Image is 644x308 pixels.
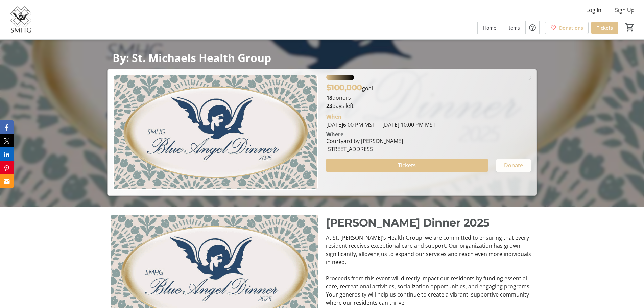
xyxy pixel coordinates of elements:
[326,159,488,172] button: Tickets
[624,21,636,33] button: Cart
[326,215,532,231] p: [PERSON_NAME] Dinner 2025
[326,113,342,121] div: When
[326,137,403,145] div: Courtyard by [PERSON_NAME]
[326,132,343,137] div: Where
[478,22,502,34] a: Home
[326,102,332,110] span: 23
[581,5,607,16] button: Log In
[326,102,531,110] p: days left
[398,161,416,169] span: Tickets
[615,6,635,14] span: Sign Up
[526,21,539,34] button: Help
[496,159,531,172] button: Donate
[483,24,496,31] span: Home
[586,6,601,14] span: Log In
[326,94,332,101] b: 18
[326,82,362,92] span: $100,000
[4,3,38,37] img: St. Michaels Health Group's Logo
[326,75,531,80] div: 13.58666% of fundraising goal reached
[113,52,531,64] p: By: St. Michaels Health Group
[591,22,618,34] a: Tickets
[375,121,436,128] span: [DATE] 10:00 PM MST
[326,234,532,266] p: At St. [PERSON_NAME]’s Health Group, we are committed to ensuring that every resident receives ex...
[113,75,318,190] img: Campaign CTA Media Photo
[375,121,382,128] span: -
[326,94,531,102] p: donors
[507,24,520,31] span: Items
[610,5,640,16] button: Sign Up
[597,24,613,31] span: Tickets
[545,22,589,34] a: Donations
[326,274,532,307] p: Proceeds from this event will directly impact our residents by funding essential care, recreation...
[502,22,525,34] a: Items
[326,145,403,153] div: [STREET_ADDRESS]
[326,81,373,94] p: goal
[504,161,523,169] span: Donate
[559,24,583,31] span: Donations
[326,121,375,128] span: [DATE] 6:00 PM MST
